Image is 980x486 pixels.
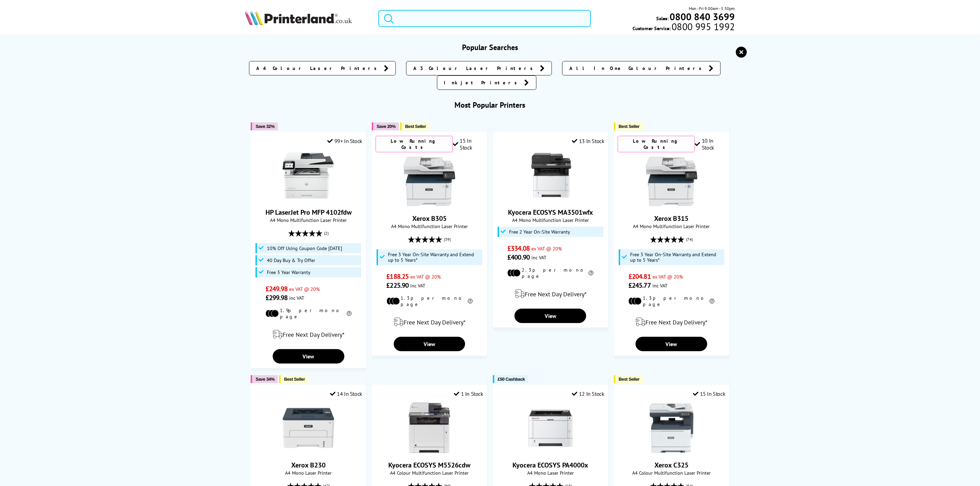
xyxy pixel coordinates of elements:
[619,124,640,129] span: Best Seller
[437,75,536,90] a: Inkjet Printers
[646,202,697,209] a: Xerox B315
[515,309,586,323] a: View
[657,15,669,22] span: Sales:
[327,138,362,144] div: 99+ In Stock
[376,312,483,332] div: modal_delivery
[525,195,576,202] a: Kyocera ECOSYS MA3501wfx
[693,390,725,397] div: 15 In Stock
[387,272,409,281] span: £188.25
[267,246,342,251] span: 10% Off Using Coupon Code [DATE]
[400,122,429,130] button: Best Seller
[619,377,640,382] span: Best Seller
[618,223,725,229] span: A4 Mono Multifunction Laser Printer
[562,61,721,75] a: All In One Colour Printers
[695,137,725,151] div: 10 In Stock
[279,375,308,383] button: Best Seller
[289,295,304,301] span: inc VAT
[404,202,455,209] a: Xerox B305
[525,448,576,455] a: Kyocera ECOSYS PA4000x
[377,124,395,129] span: Save 20%
[284,377,305,382] span: Best Seller
[686,233,693,246] span: (74)
[525,150,576,201] img: Kyocera ECOSYS MA3501wfx
[245,100,735,110] h3: Most Popular Printers
[493,375,528,383] button: £50 Cashback
[618,470,725,476] span: A4 Colour Multifunction Laser Printer
[507,244,530,253] span: £334.08
[404,156,455,207] img: Xerox B305
[283,195,334,202] a: HP LaserJet Pro MFP 4102fdw
[267,258,315,263] span: 40 Day Buy & Try Offer
[569,65,705,72] span: All In One Colour Printers
[256,65,380,72] span: A4 Colour Laser Printers
[410,273,441,280] span: ex VAT @ 20%
[283,448,334,455] a: Xerox B230
[512,461,588,470] a: Kyocera ECOSYS PA4000x
[572,138,604,144] div: 13 In Stock
[689,5,735,12] span: Mon - Fri 9:00am - 5:30pm
[410,282,425,289] span: inc VAT
[245,43,735,52] h3: Popular Searches
[614,375,643,383] button: Best Seller
[497,217,604,223] span: A4 Mono Multifunction Laser Printer
[531,254,546,261] span: inc VAT
[614,122,643,130] button: Best Seller
[507,267,593,279] li: 2.3p per mono page
[330,390,362,397] div: 14 In Stock
[255,325,362,344] div: modal_delivery
[618,136,695,152] div: Low Running Costs
[572,390,604,397] div: 12 In Stock
[245,10,370,27] a: Printerland Logo
[652,282,668,289] span: inc VAT
[671,23,735,30] span: 0800 995 1992
[251,122,278,130] button: Save 32%
[454,390,483,397] div: 1 In Stock
[265,284,288,293] span: £249.98
[498,377,525,382] span: £50 Cashback
[628,295,715,307] li: 1.3p per mono page
[256,377,274,382] span: Save 34%
[265,307,352,320] li: 1.9p per mono page
[628,272,651,281] span: £204.81
[633,23,735,32] span: Customer Service:
[404,448,455,455] a: Kyocera ECOSYS M5526cdw
[372,122,399,130] button: Save 20%
[670,10,735,23] b: 0800 840 3699
[525,402,576,454] img: Kyocera ECOSYS PA4000x
[255,470,362,476] span: A4 Mono Laser Printer
[669,13,735,20] a: 0800 840 3699
[389,461,471,470] a: Kyocera ECOSYS M5526cdw
[376,136,453,152] div: Low Running Costs
[376,470,483,476] span: A4 Colour Multifunction Laser Printer
[646,402,697,454] img: Xerox C325
[404,402,455,454] img: Kyocera ECOSYS M5526cdw
[646,156,697,207] img: Xerox B315
[406,61,552,75] a: A3 Colour Laser Printers
[324,227,329,240] span: (2)
[531,245,562,252] span: ex VAT @ 20%
[265,293,288,302] span: £299.98
[646,448,697,455] a: Xerox C325
[444,79,521,86] span: Inkjet Printers
[508,208,593,217] a: Kyocera ECOSYS MA3501wfx
[256,124,274,129] span: Save 32%
[245,10,352,25] img: Printerland Logo
[255,217,362,223] span: A4 Mono Multifunction Laser Printer
[652,273,683,280] span: ex VAT @ 20%
[497,284,604,304] div: modal_delivery
[405,124,426,129] span: Best Seller
[249,61,396,75] a: A4 Colour Laser Printers
[289,286,320,292] span: ex VAT @ 20%
[376,223,483,229] span: A4 Mono Multifunction Laser Printer
[507,253,530,262] span: £400.90
[413,65,536,72] span: A3 Colour Laser Printers
[654,214,689,223] a: Xerox B315
[497,470,604,476] span: A4 Mono Laser Printer
[283,150,334,201] img: HP LaserJet Pro MFP 4102fdw
[618,312,725,332] div: modal_delivery
[291,461,326,470] a: Xerox B230
[654,461,688,470] a: Xerox C325
[251,375,278,383] button: Save 34%
[387,295,473,307] li: 1.3p per mono page
[387,281,409,290] span: £225.90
